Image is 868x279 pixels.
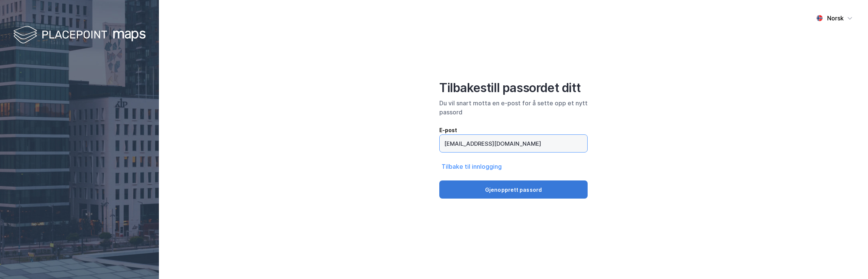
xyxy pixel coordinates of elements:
[439,162,504,171] button: Tilbake til innlogging
[439,126,588,135] div: E-post
[827,14,844,23] div: Norsk
[13,24,146,46] img: logo-white.f07954bde2210d2a523dddb988cd2aa7.svg
[439,180,588,199] button: Gjenopprett passord
[439,80,588,96] div: Tilbakestill passordet ditt
[439,99,588,117] div: Du vil snart motta en e-post for å sette opp et nytt passord
[830,243,868,279] iframe: Chat Widget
